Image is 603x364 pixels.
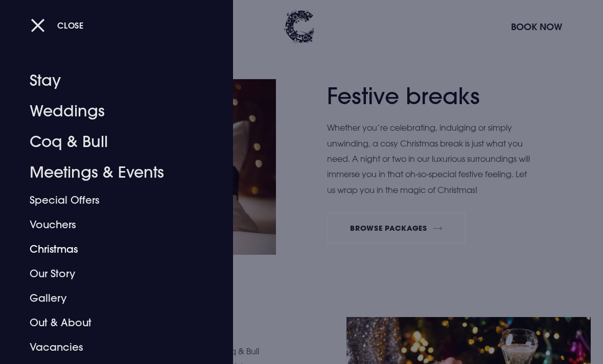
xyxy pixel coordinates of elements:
a: Our Story [30,261,190,286]
a: Gallery [30,286,190,310]
a: Special Offers [30,188,190,212]
a: Meetings & Events [30,157,190,188]
a: Out & About [30,310,190,335]
a: Coq & Bull [30,127,190,157]
a: Vacancies [30,335,190,359]
a: Weddings [30,96,190,127]
button: Close [31,15,84,36]
a: Vouchers [30,212,190,237]
a: Stay [30,65,190,96]
a: Christmas [30,237,190,261]
span: Close [57,20,84,31]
